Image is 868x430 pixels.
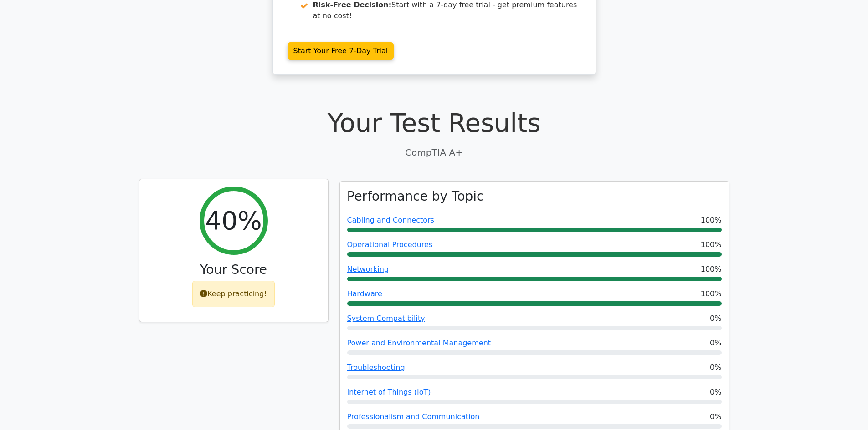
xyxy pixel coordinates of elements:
[347,388,431,396] a: Internet of Things (IoT)
[347,412,480,421] a: Professionalism and Communication
[347,189,484,204] h3: Performance by Topic
[710,362,721,373] span: 0%
[347,314,425,323] a: System Compatibility
[347,265,389,273] a: Networking
[288,42,394,60] a: Start Your Free 7-Day Trial
[347,240,433,249] a: Operational Procedures
[710,338,721,349] span: 0%
[139,107,729,138] h1: Your Test Results
[710,313,721,324] span: 0%
[139,146,729,159] p: CompTIA A+
[701,288,722,299] span: 100%
[147,262,321,278] h3: Your Score
[701,264,722,275] span: 100%
[710,411,721,422] span: 0%
[710,387,721,398] span: 0%
[347,216,434,224] a: Cabling and Connectors
[701,239,722,250] span: 100%
[205,205,262,236] h2: 40%
[701,215,722,226] span: 100%
[347,363,405,372] a: Troubleshooting
[192,281,275,307] div: Keep practicing!
[347,289,382,298] a: Hardware
[347,339,491,347] a: Power and Environmental Management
